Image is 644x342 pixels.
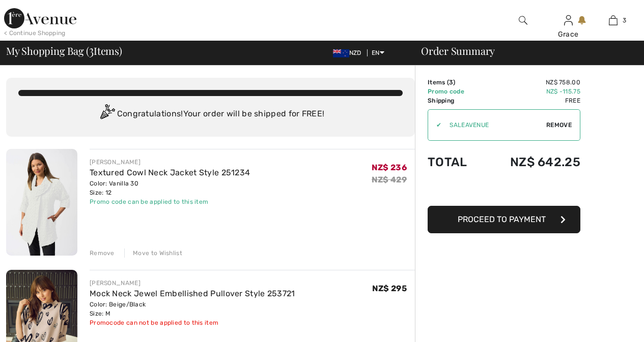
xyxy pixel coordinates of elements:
div: Remove [90,248,115,258]
div: Move to Wishlist [124,248,182,258]
div: < Continue Shopping [4,28,66,38]
span: Remove [546,120,572,130]
span: NZ$ 236 [372,163,407,172]
div: Congratulations! Your order will be shipped for FREE! [18,104,403,125]
span: Proceed to Payment [458,214,546,224]
span: EN [372,49,384,56]
td: Total [428,145,483,179]
div: Order Summary [409,46,638,56]
td: Promo code [428,87,483,96]
a: Sign In [564,15,573,25]
span: 3 [623,16,626,25]
div: Color: Beige/Black Size: M [90,300,295,318]
a: Textured Cowl Neck Jacket Style 251234 [90,168,250,177]
img: Textured Cowl Neck Jacket Style 251234 [6,149,77,256]
img: search the website [519,14,527,26]
td: NZ$ -115.75 [483,87,580,96]
td: Items ( ) [428,78,483,87]
a: 3 [591,14,635,26]
td: Shipping [428,96,483,105]
button: Proceed to Payment [428,206,580,233]
a: Mock Neck Jewel Embellished Pullover Style 253721 [90,289,295,298]
span: NZD [333,49,366,56]
s: NZ$ 429 [372,175,407,184]
td: Free [483,96,580,105]
span: 3 [449,79,453,86]
div: Promocode can not be applied to this item [90,318,295,327]
td: NZ$ 758.00 [483,78,580,87]
input: Promo code [441,110,546,140]
span: My Shopping Bag ( Items) [6,46,122,56]
img: My Info [564,14,573,26]
div: Grace [546,29,591,40]
span: NZ$ 295 [372,284,407,293]
div: Color: Vanilla 30 Size: 12 [90,179,250,197]
img: 1ère Avenue [4,8,76,28]
div: [PERSON_NAME] [90,158,250,167]
div: ✔ [428,120,441,130]
div: [PERSON_NAME] [90,278,295,288]
img: My Bag [609,14,618,26]
span: 3 [89,43,94,56]
iframe: Opens a widget where you can find more information [579,312,634,337]
td: NZ$ 642.25 [483,145,580,179]
img: Congratulation2.svg [97,104,117,125]
img: New Zealand Dollar [333,49,349,57]
div: Promo code can be applied to this item [90,197,250,206]
iframe: PayPal [428,179,580,202]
